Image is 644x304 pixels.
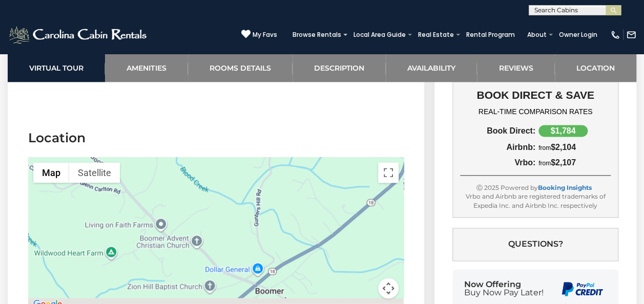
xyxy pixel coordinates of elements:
a: Reviews [477,54,554,82]
div: $2,107 [535,158,611,167]
a: Booking Insights [538,184,592,191]
a: Location [555,54,636,82]
button: Questions? [452,228,618,261]
h3: Location [28,129,404,147]
span: from [538,144,551,151]
h3: BOOK DIRECT & SAVE [460,89,611,101]
a: Amenities [105,54,188,82]
img: White-1-2.png [8,25,150,45]
a: Virtual Tour [8,54,105,82]
div: $1,784 [538,125,588,137]
span: My Favs [253,30,277,39]
img: mail-regular-white.png [626,30,636,40]
a: Browse Rentals [287,28,346,42]
button: Toggle fullscreen view [378,162,399,183]
a: Rental Program [461,28,520,42]
span: Buy Now Pay Later! [464,289,544,297]
div: Book Direct: [460,126,535,136]
a: Local Area Guide [348,28,411,42]
button: Show street map [33,162,69,183]
img: phone-regular-white.png [610,30,620,40]
a: About [522,28,552,42]
div: Airbnb: [460,143,535,152]
div: Vrbo: [460,158,535,167]
a: Real Estate [413,28,459,42]
a: Owner Login [554,28,603,42]
div: Ⓒ 2025 Powered by [460,183,611,192]
a: Description [293,54,386,82]
a: My Favs [241,29,277,40]
h4: REAL-TIME COMPARISON RATES [460,107,611,116]
span: from [538,160,551,167]
a: Rooms Details [188,54,293,82]
button: Show satellite imagery [69,162,120,183]
a: Availability [386,54,477,82]
div: Now Offering [464,280,544,297]
div: $2,104 [535,143,611,152]
div: Vrbo and Airbnb are registered trademarks of Expedia Inc. and Airbnb Inc. respectively [460,192,611,209]
button: Map camera controls [378,278,399,298]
